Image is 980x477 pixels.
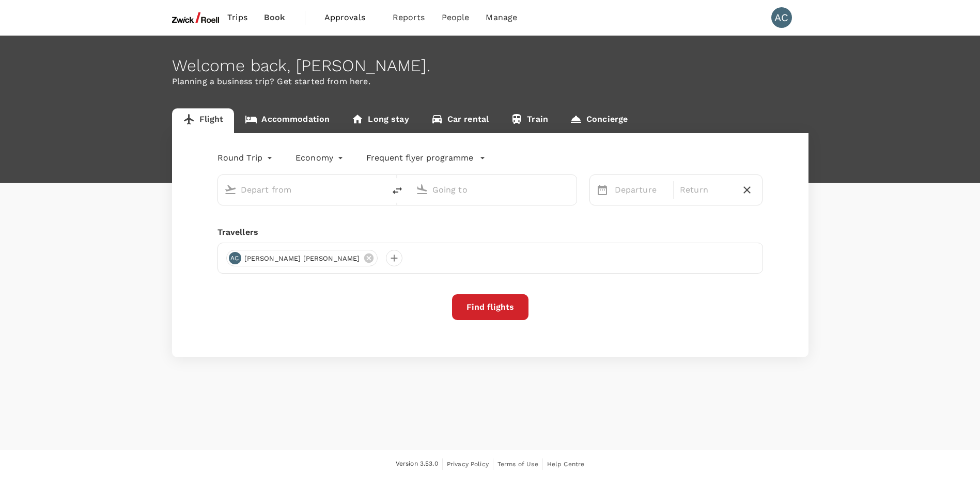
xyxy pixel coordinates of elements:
[378,188,380,190] button: Open
[238,253,366,264] span: [PERSON_NAME] [PERSON_NAME]
[172,75,808,88] p: Planning a business trip? Get started from here.
[420,108,500,133] a: Car rental
[547,460,585,468] span: Help Centre
[547,458,585,470] a: Help Centre
[615,184,667,196] p: Departure
[447,458,489,470] a: Privacy Policy
[264,11,286,24] span: Book
[385,178,410,203] button: delete
[497,460,538,468] span: Terms of Use
[234,108,340,133] a: Accommodation
[217,150,275,166] div: Round Trip
[447,460,489,468] span: Privacy Policy
[396,459,438,469] span: Version 3.53.0
[559,108,639,133] a: Concierge
[366,152,473,164] p: Frequent flyer programme
[497,458,538,470] a: Terms of Use
[241,182,363,198] input: Depart from
[500,108,559,133] a: Train
[172,56,808,75] div: Welcome back , [PERSON_NAME] .
[340,108,419,133] a: Long stay
[442,11,470,24] span: People
[227,11,247,24] span: Trips
[295,150,346,166] div: Economy
[172,6,220,29] img: ZwickRoell Pte. Ltd.
[217,226,763,239] div: Travellers
[226,250,378,266] div: AC[PERSON_NAME] [PERSON_NAME]
[569,188,571,190] button: Open
[324,11,376,24] span: Approvals
[452,294,528,320] button: Find flights
[771,7,792,28] div: AC
[680,184,732,196] p: Return
[172,108,235,133] a: Flight
[393,11,425,24] span: Reports
[366,152,486,164] button: Frequent flyer programme
[486,11,517,24] span: Manage
[229,252,241,264] div: AC
[432,182,555,198] input: Going to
